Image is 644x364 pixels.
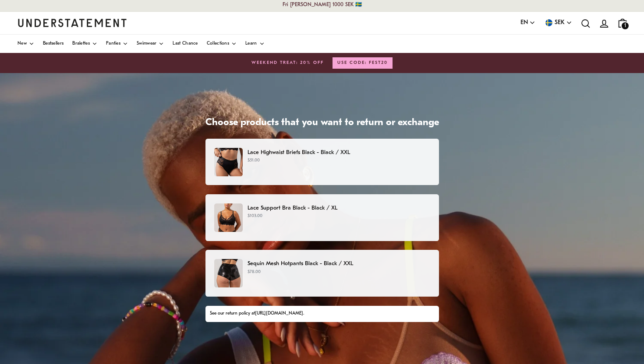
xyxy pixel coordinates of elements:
a: Understatement Homepage [18,19,127,27]
a: New [18,35,34,53]
div: See our return policy at . [210,310,434,317]
a: [URL][DOMAIN_NAME] [255,311,303,316]
span: 1 [622,22,629,29]
span: Last Chance [173,42,198,46]
button: SEK [544,18,572,28]
a: 1 [613,14,632,32]
img: 107_814f5518-cd9e-4c38-8701-7f38edfc9064.jpg [214,259,243,287]
span: Panties [106,42,120,46]
span: EN [520,18,528,28]
p: Lace Highwaist Briefs Black - Black / XXL [248,148,430,157]
a: Bestsellers [43,35,64,53]
a: Last Chance [173,35,198,53]
span: Bralettes [72,42,90,46]
span: Collections [207,42,229,46]
h1: Choose products that you want to return or exchange [205,117,439,129]
a: Collections [207,35,237,53]
a: Panties [106,35,128,53]
a: Swimwear [137,35,164,53]
span: Learn [245,42,257,46]
span: WEEKEND TREAT: 20% OFF [251,59,324,66]
span: SEK [555,18,565,28]
a: Bralettes [72,35,97,53]
a: WEEKEND TREAT: 20% OFFUSE CODE: FEST20 [18,57,626,69]
img: SABO-BRA-XXL-018_01.jpg [214,203,243,232]
p: $78.00 [248,269,430,276]
span: New [18,42,27,46]
img: lace-highwaist-briefs-002-saboteur-34043631141029.jpg [214,148,243,176]
p: Sequin Mesh Hotpants Black - Black / XXL [248,259,430,268]
span: Swimwear [137,42,156,46]
p: $51.00 [248,157,430,164]
button: USE CODE: FEST20 [333,57,393,69]
button: EN [520,18,535,28]
span: Bestsellers [43,42,64,46]
p: Lace Support Bra Black - Black / XL [248,203,430,213]
a: Learn [245,35,265,53]
p: $103.00 [248,213,430,220]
